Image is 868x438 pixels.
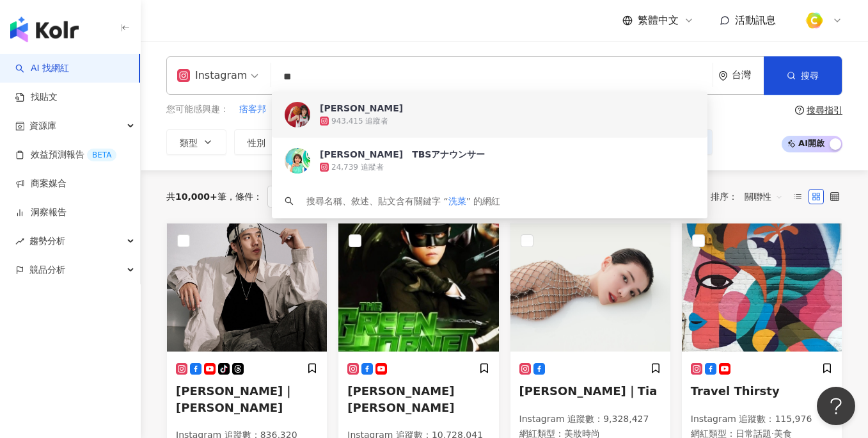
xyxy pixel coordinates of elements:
div: 943,415 追蹤者 [331,116,388,127]
span: search [285,197,294,206]
span: 搜尋 [801,70,819,81]
div: 台灣 [732,70,764,81]
div: 24,739 追蹤者 [331,162,384,173]
iframe: Help Scout Beacon - Open [817,387,855,425]
img: %E6%96%B9%E5%BD%A2%E7%B4%94.png [802,8,826,33]
a: 找貼文 [15,91,58,104]
img: KOL Avatar [338,223,498,352]
button: 性別 [234,129,294,155]
span: rise [15,237,24,246]
img: KOL Avatar [285,102,310,127]
p: Instagram 追蹤數 ： 9,328,427 [519,413,661,426]
button: 搜尋 [764,56,842,95]
img: logo [10,17,79,42]
div: 共 筆 [166,191,226,202]
span: Travel Thirsty [691,384,780,398]
span: 活動訊息 [735,14,776,26]
div: [PERSON_NAME] [320,102,403,115]
span: 10,000+ [175,191,217,202]
span: 關聯性 [745,186,783,207]
span: [PERSON_NAME]｜[PERSON_NAME] [176,384,294,414]
span: 類型 [180,138,198,148]
span: [PERSON_NAME] [PERSON_NAME] [347,384,454,414]
div: 排序： [711,186,790,207]
span: 競品分析 [29,255,65,284]
span: 痞客邦 [239,103,266,116]
span: 洗菜 [448,196,466,206]
div: Instagram [177,65,247,86]
img: KOL Avatar [682,223,842,352]
img: KOL Avatar [167,223,327,352]
p: Instagram 追蹤數 ： 115,976 [691,413,833,426]
span: question-circle [795,106,804,115]
img: KOL Avatar [285,148,310,174]
button: 痞客邦 [239,102,267,117]
span: 您可能感興趣： [166,103,229,116]
div: 搜尋指引 [807,105,842,115]
span: 資源庫 [29,111,56,140]
span: Instagram [267,186,336,207]
span: 繁體中文 [638,13,679,28]
div: [PERSON_NAME] TBSアナウンサー [320,148,485,161]
a: 商案媒合 [15,177,67,190]
a: 洞察報告 [15,206,67,219]
div: 搜尋名稱、敘述、貼文含有關鍵字 “ ” 的網紅 [306,194,500,208]
span: 條件 ： [226,191,262,202]
span: environment [718,71,728,81]
button: 類型 [166,129,226,155]
img: KOL Avatar [510,223,670,352]
a: 效益預測報告BETA [15,149,116,161]
span: [PERSON_NAME]｜Tia [519,384,658,398]
a: searchAI 找網紅 [15,62,69,75]
span: 趨勢分析 [29,227,65,255]
span: 性別 [248,138,265,148]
